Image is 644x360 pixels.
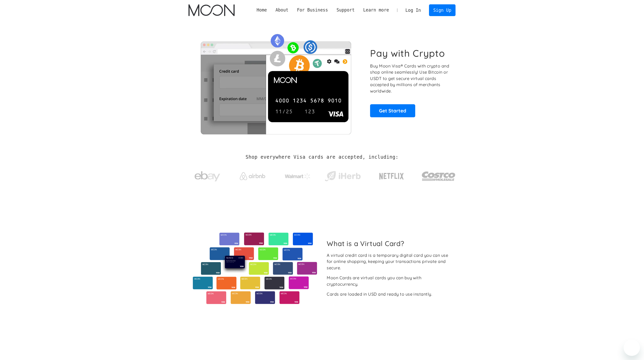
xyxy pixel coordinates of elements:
[422,167,456,186] img: Costco
[429,4,456,16] a: Sign Up
[369,165,414,185] a: Netflix
[336,7,355,13] div: Support
[370,48,445,59] h1: Pay with Crypto
[293,7,332,13] div: For Business
[279,168,317,182] a: Walmart
[327,291,432,297] div: Cards are loaded in USD and ready to use instantly.
[370,104,415,117] a: Get Started
[422,161,456,188] a: Costco
[271,7,293,13] div: About
[188,4,235,16] a: home
[297,7,328,13] div: For Business
[233,167,271,183] a: Airbnb
[327,252,451,271] div: A virtual credit card is a temporary digital card you can use for online shopping, keeping your t...
[324,165,362,185] a: iHerb
[370,63,450,94] p: Buy Moon Visa® Cards with crypto and shop online seamlessly! Use Bitcoin or USDT to get secure vi...
[275,7,288,13] div: About
[188,30,363,134] img: Moon Cards let you spend your crypto anywhere Visa is accepted.
[379,170,404,183] img: Netflix
[332,7,359,13] div: Support
[359,7,393,13] div: Learn more
[192,233,318,304] img: Virtual cards from Moon
[285,173,310,179] img: Walmart
[327,239,451,248] h2: What is a Virtual Card?
[240,172,265,180] img: Airbnb
[188,4,235,16] img: Moon Logo
[188,163,226,187] a: ebay
[252,7,271,13] a: Home
[363,7,389,13] div: Learn more
[246,154,398,160] h2: Shop everywhere Visa cards are accepted, including:
[327,275,451,287] div: Moon Cards are virtual cards you can buy with cryptocurrency.
[195,168,220,184] img: ebay
[324,170,362,183] img: iHerb
[401,5,425,16] a: Log In
[624,340,640,356] iframe: Button to launch messaging window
